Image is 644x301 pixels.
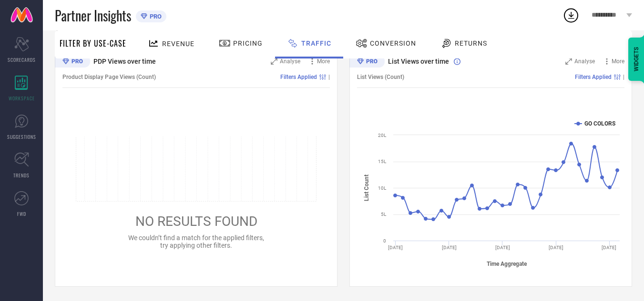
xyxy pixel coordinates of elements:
[8,56,36,63] span: SCORECARDS
[301,39,331,47] span: Traffic
[495,245,510,250] text: [DATE]
[388,245,403,250] text: [DATE]
[317,58,330,65] span: More
[280,74,317,80] span: Filters Applied
[280,58,300,65] span: Analyse
[55,6,131,25] span: Partner Insights
[574,58,595,65] span: Analyse
[62,74,156,80] span: Product Display Page Views (Count)
[328,74,330,80] span: |
[349,55,385,69] div: Premium
[455,39,487,47] span: Returns
[370,39,416,47] span: Conversion
[487,261,527,267] tspan: Time Aggregate
[612,58,624,65] span: More
[135,214,257,229] span: NO RESULTS FOUND
[381,212,387,217] text: 5L
[363,175,370,201] tspan: List Count
[584,120,615,127] text: GO COLORS
[60,38,126,49] span: Filter By Use-Case
[565,58,572,65] svg: Zoom
[442,245,457,250] text: [DATE]
[13,172,30,179] span: TRENDS
[233,39,263,47] span: Pricing
[7,133,36,140] span: SUGGESTIONS
[147,13,162,20] span: PRO
[55,55,90,69] div: Premium
[623,74,624,80] span: |
[128,234,264,249] span: We couldn’t find a match for the applied filters, try applying other filters.
[357,74,404,80] span: List Views (Count)
[17,210,26,217] span: FWD
[162,40,194,48] span: Revenue
[9,95,35,102] span: WORKSPACE
[575,74,612,80] span: Filters Applied
[549,245,563,250] text: [DATE]
[93,58,156,65] span: PDP Views over time
[602,245,616,250] text: [DATE]
[378,185,387,191] text: 10L
[271,58,277,65] svg: Zoom
[562,7,580,24] div: Open download list
[378,133,387,138] text: 20L
[383,238,386,243] text: 0
[378,159,387,164] text: 15L
[388,58,449,65] span: List Views over time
